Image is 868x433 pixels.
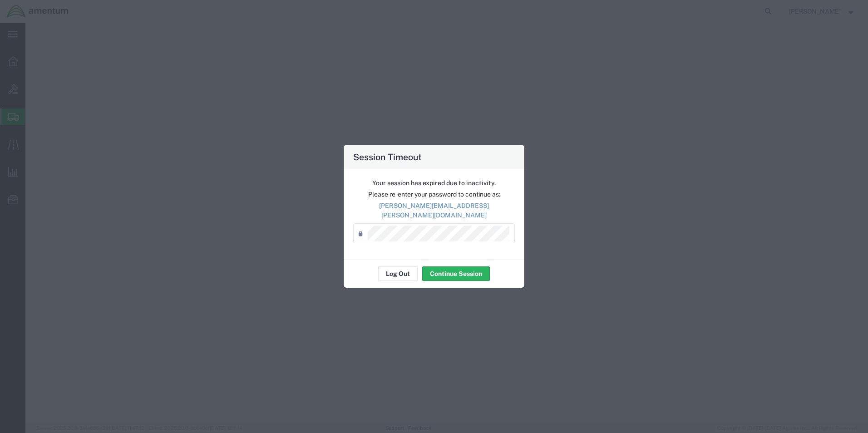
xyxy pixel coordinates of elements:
[353,190,515,199] p: Please re-enter your password to continue as:
[353,201,515,220] p: [PERSON_NAME][EMAIL_ADDRESS][PERSON_NAME][DOMAIN_NAME]
[353,150,422,163] h4: Session Timeout
[422,266,490,281] button: Continue Session
[353,178,515,188] p: Your session has expired due to inactivity.
[378,266,418,281] button: Log Out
